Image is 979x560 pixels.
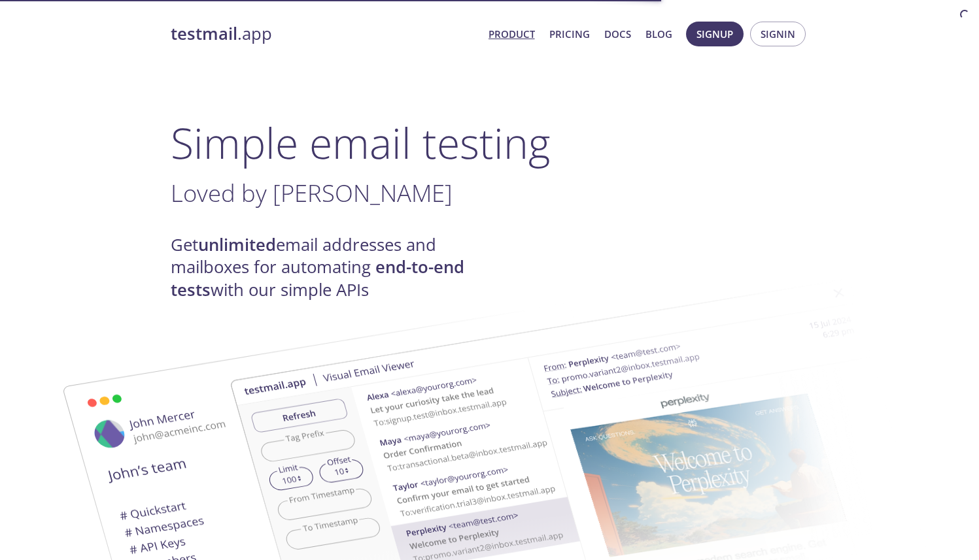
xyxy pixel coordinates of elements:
[171,118,809,168] h1: Simple email testing
[489,25,535,42] a: Product
[645,25,672,42] a: Blog
[761,25,795,42] span: Signin
[198,233,276,256] strong: unlimited
[686,22,744,46] button: Signup
[171,176,453,209] span: Loved by [PERSON_NAME]
[696,25,733,42] span: Signup
[171,22,237,45] strong: testmail
[171,234,490,301] h4: Get email addresses and mailboxes for automating with our simple APIs
[750,22,806,46] button: Signin
[549,25,590,42] a: Pricing
[171,255,464,301] strong: end-to-end tests
[171,23,478,45] a: testmail.app
[604,25,631,42] a: Docs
